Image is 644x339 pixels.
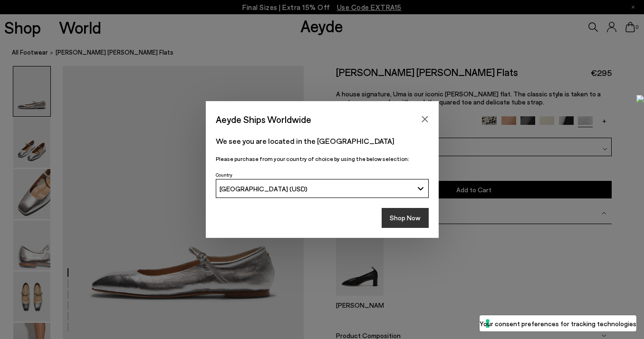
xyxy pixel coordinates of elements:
label: Your consent preferences for tracking technologies [480,319,636,329]
button: Your consent preferences for tracking technologies [480,315,636,331]
p: We see you are located in the [GEOGRAPHIC_DATA] [216,135,429,147]
span: Country [216,172,232,178]
button: Shop Now [382,208,429,228]
p: Please purchase from your country of choice by using the below selection: [216,154,429,163]
span: Aeyde Ships Worldwide [216,111,311,128]
button: Close [418,112,432,126]
span: [GEOGRAPHIC_DATA] (USD) [220,185,308,193]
